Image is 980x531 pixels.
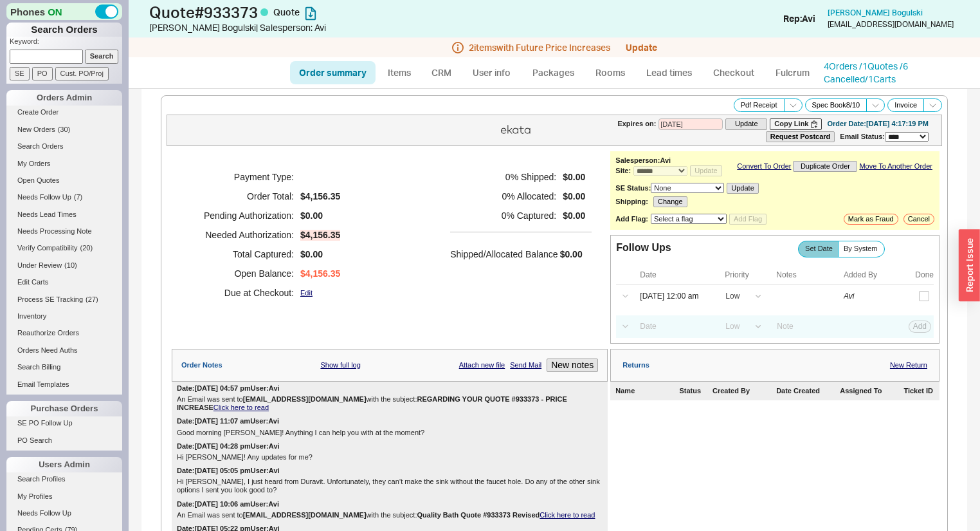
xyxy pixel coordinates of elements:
[6,360,122,374] a: Search Billing
[615,387,676,395] div: Name
[188,264,294,283] h5: Open Balance:
[177,467,280,475] div: Date: [DATE] 05:05 pm User: Avi
[417,511,540,519] b: Quality Bath Quote #933373 Revised
[563,191,585,202] span: $0.00
[844,292,887,301] div: Avi
[6,490,122,503] a: My Profiles
[727,183,758,194] button: Update
[725,270,767,279] div: Priority
[626,42,657,53] button: Update
[793,161,857,172] button: Duplicate Order
[560,249,583,259] span: $0.00
[827,120,929,128] div: Order Date: [DATE] 4:17:19 PM
[903,387,934,395] div: Ticket ID
[805,245,833,253] span: Set Date
[450,206,556,225] h5: 0 % Captured:
[300,210,323,221] span: $0.00
[17,509,71,517] span: Needs Follow Up
[290,61,376,84] a: Order summary
[300,249,340,260] span: $0.00
[188,283,294,303] h5: Due at Checkout:
[6,259,122,272] a: Under Review(10)
[469,42,610,53] span: 2 item s with Future Price Increases
[300,230,340,241] span: $4,156.35
[766,131,835,142] button: Request Postcard
[450,245,558,263] h5: Shipped/Allocated Balance
[32,67,53,80] input: PO
[653,196,687,207] button: Change
[586,61,634,84] a: Rooms
[6,157,122,171] a: My Orders
[737,162,791,171] a: Convert To Order
[188,225,294,245] h5: Needed Authorization:
[181,361,222,369] div: Order Notes
[6,241,122,255] a: Verify Compatibility(20)
[177,395,603,412] div: An Email was sent to with the subject:
[378,61,420,84] a: Items
[6,416,122,430] a: SE PO Follow Up
[6,310,122,323] a: Inventory
[149,3,493,21] h1: Quote # 933373
[450,187,556,206] h5: 0 % Allocated:
[6,123,122,136] a: New Orders(30)
[17,244,78,252] span: Verify Compatibility
[300,191,340,202] span: $4,156.35
[915,270,934,279] div: Done
[6,378,122,391] a: Email Templates
[6,434,122,447] a: PO Search
[6,140,122,153] a: Search Orders
[6,90,122,106] div: Orders Admin
[563,210,585,221] span: $0.00
[776,387,837,395] div: Date Created
[734,98,785,112] button: Pdf Receipt
[55,67,109,80] input: Cust. PO/Proj
[58,126,71,133] span: ( 30 )
[177,384,280,393] div: Date: [DATE] 04:57 pm User: Avi
[177,478,603,494] div: Hi [PERSON_NAME], I just heard from Duravit. Unfortunately, they can’t make the sink without the ...
[712,387,774,395] div: Created By
[615,156,671,164] b: Salesperson: Avi
[903,214,934,225] button: Cancel
[320,361,360,369] a: Show full log
[812,101,860,109] span: Spec Book 8 / 10
[6,275,122,289] a: Edit Carts
[6,225,122,238] a: Needs Processing Note
[6,293,122,306] a: Process SE Tracking(27)
[704,61,763,84] a: Checkout
[188,206,294,225] h5: Pending Authorization:
[74,193,82,201] span: ( 7 )
[17,193,71,201] span: Needs Follow Up
[177,500,279,508] div: Date: [DATE] 10:06 am User: Avi
[540,511,595,519] a: Click here to read
[523,61,583,84] a: Packages
[679,387,710,395] div: Status
[177,453,603,461] div: Hi [PERSON_NAME]! Any updates for me?
[188,245,294,264] h5: Total Captured:
[887,98,924,112] button: Invoice
[177,395,569,411] b: REGARDING YOUR QUOTE #933373 - PRICE INCREASE
[615,215,648,223] b: Add Flag:
[824,61,908,84] a: 4Orders /1Quotes /6 Cancelled
[243,511,367,519] b: [EMAIL_ADDRESS][DOMAIN_NAME]
[48,5,62,19] span: ON
[729,214,767,225] button: Add Flag
[783,12,815,25] div: Rep: Avi
[894,101,917,109] span: Invoice
[913,322,927,331] span: Add
[80,244,93,252] span: ( 20 )
[908,215,930,223] span: Cancel
[6,507,122,520] a: Needs Follow Up
[6,191,122,204] a: Needs Follow Up(7)
[622,361,649,369] div: Returns
[725,118,767,129] button: Update
[770,318,841,335] input: Note
[6,326,122,340] a: Reauthorize Orders
[10,67,30,80] input: SE
[615,184,651,192] b: SE Status:
[563,172,585,183] span: $0.00
[17,126,55,133] span: New Orders
[6,457,122,472] div: Users Admin
[616,242,671,254] div: Follow Ups
[909,321,931,332] button: Add
[633,318,715,335] input: Date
